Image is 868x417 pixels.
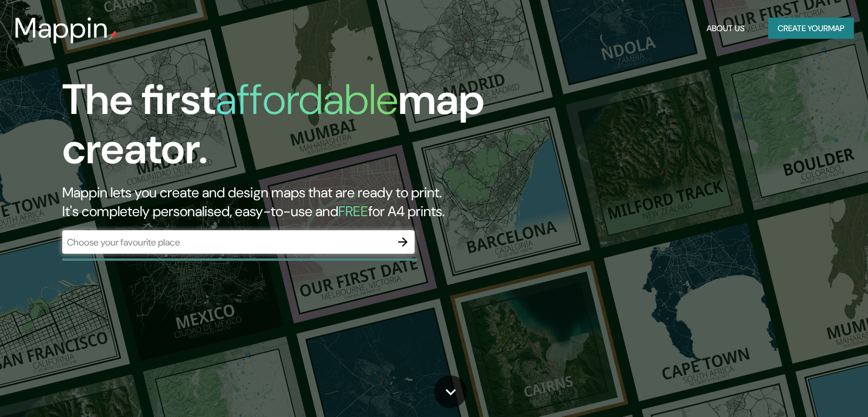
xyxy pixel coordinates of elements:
[763,371,855,404] iframe: Help widget launcher
[216,72,398,127] h1: affordable
[338,202,368,220] h5: FREE
[702,18,749,39] button: About Us
[109,31,118,40] img: mappin-pin
[14,12,109,45] h3: Mappin
[768,18,854,39] button: Create yourmap
[62,236,391,249] input: Choose your favourite place
[62,183,496,221] h2: Mappin lets you create and design maps that are ready to print. It's completely personalised, eas...
[62,75,496,183] h1: The first map creator.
